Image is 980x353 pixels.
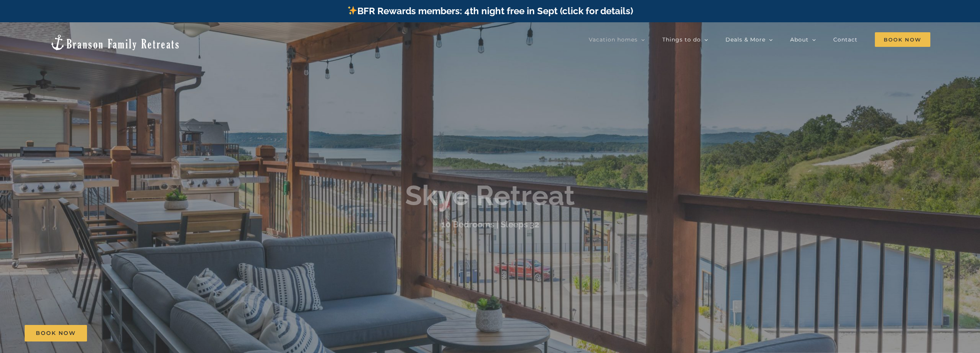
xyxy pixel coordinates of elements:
[725,32,773,47] a: Deals & More
[50,34,180,51] img: Branson Family Retreats Logo
[725,37,766,42] span: Deals & More
[662,32,708,47] a: Things to do
[589,37,638,42] span: Vacation homes
[441,219,539,229] h3: 10 Bedrooms | Sleeps 32
[347,5,633,17] a: BFR Rewards members: 4th night free in Sept (click for details)
[25,325,87,341] a: Book Now
[833,32,858,47] a: Contact
[36,330,76,336] span: Book Now
[348,6,357,15] img: ✨
[875,32,930,47] span: Book Now
[833,37,858,42] span: Contact
[662,37,701,42] span: Things to do
[405,179,575,212] b: Skye Retreat
[589,32,930,47] nav: Main Menu
[589,32,645,47] a: Vacation homes
[790,37,809,42] span: About
[790,32,816,47] a: About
